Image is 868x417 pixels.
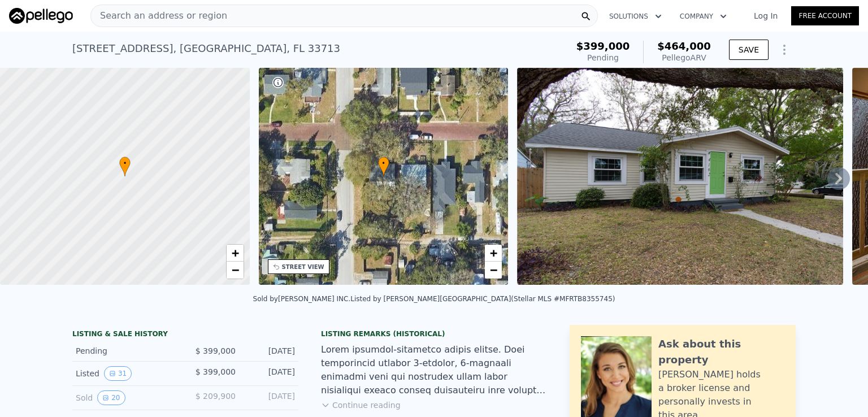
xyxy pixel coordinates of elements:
[658,336,784,368] div: Ask about this property
[196,367,236,376] span: $ 399,000
[72,41,340,57] div: [STREET_ADDRESS] , [GEOGRAPHIC_DATA] , FL 33713
[657,52,711,63] div: Pellego ARV
[245,366,295,381] div: [DATE]
[227,245,244,262] a: Zoom in
[350,295,615,303] div: Listed by [PERSON_NAME][GEOGRAPHIC_DATA] (Stellar MLS #MFRTB8355745)
[104,366,132,381] button: View historical data
[671,6,736,27] button: Company
[485,245,502,262] a: Zoom in
[9,8,73,24] img: Pellego
[321,329,547,338] div: Listing Remarks (Historical)
[91,9,227,23] span: Search an address or region
[76,390,176,405] div: Sold
[791,6,859,25] a: Free Account
[773,38,796,61] button: Show Options
[253,295,351,303] div: Sold by [PERSON_NAME] INC .
[490,263,497,277] span: −
[600,6,671,27] button: Solutions
[231,263,238,277] span: −
[576,52,630,63] div: Pending
[729,40,769,60] button: SAVE
[196,392,236,401] span: $ 209,900
[485,262,502,279] a: Zoom out
[321,399,401,411] button: Continue reading
[490,246,497,260] span: +
[378,157,389,176] div: •
[119,158,131,168] span: •
[282,263,324,271] div: STREET VIEW
[196,346,236,355] span: $ 399,000
[231,246,238,260] span: +
[657,40,711,52] span: $464,000
[321,343,547,397] div: Lorem ipsumdol-sitametco adipis elitse. Doei temporincid utlabor 3-etdolor, 6-magnaali enimadmi v...
[227,262,244,279] a: Zoom out
[576,40,630,52] span: $399,000
[378,158,389,168] span: •
[245,390,295,405] div: [DATE]
[76,345,176,357] div: Pending
[740,10,791,21] a: Log In
[97,390,125,405] button: View historical data
[245,345,295,357] div: [DATE]
[76,366,176,381] div: Listed
[119,157,131,176] div: •
[517,68,843,285] img: Sale: 148206468 Parcel: 54192268
[72,329,298,341] div: LISTING & SALE HISTORY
